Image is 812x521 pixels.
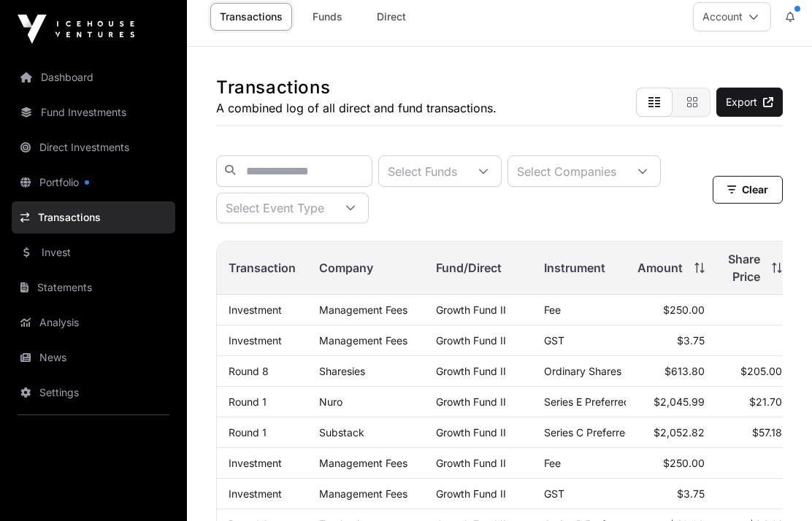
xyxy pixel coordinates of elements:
[319,365,365,377] a: Sharesies
[544,457,561,469] span: Fee
[319,457,413,469] p: Management Fees
[436,457,506,469] a: Growth Fund II
[319,259,373,277] span: Company
[544,334,564,347] span: GST
[319,487,413,500] p: Management Fees
[229,426,267,439] a: Round 1
[319,426,364,439] a: Substack
[544,426,662,439] span: Series C Preferred Stock
[12,96,175,128] a: Fund Investments
[436,365,506,377] a: Growth Fund II
[436,259,502,277] span: Fund/Direct
[626,356,716,387] td: $613.80
[713,176,783,204] button: Clear
[693,2,771,31] button: Account
[626,479,716,509] td: $3.75
[229,304,282,316] a: Investment
[626,387,716,417] td: $2,045.99
[740,365,782,377] span: $205.00
[229,365,269,377] a: Round 8
[12,236,175,269] a: Invest
[626,448,716,479] td: $250.00
[229,487,282,500] a: Investment
[716,88,783,117] a: Export
[739,451,812,521] iframe: Chat Widget
[544,395,661,408] span: Series E Preferred Stock
[544,365,621,377] span: Ordinary Shares
[210,3,292,31] a: Transactions
[319,395,342,408] a: Nuro
[319,334,413,347] p: Management Fees
[12,61,175,93] a: Dashboard
[436,334,506,347] a: Growth Fund II
[12,131,175,163] a: Direct Investments
[12,306,175,339] a: Analysis
[752,426,782,439] span: $57.18
[362,3,421,31] a: Direct
[216,99,497,117] p: A combined log of all direct and fund transactions.
[379,156,466,186] div: Select Funds
[229,334,282,347] a: Investment
[12,166,175,198] a: Portfolio
[436,395,506,408] a: Growth Fund II
[544,487,564,500] span: GST
[626,325,716,356] td: $3.75
[229,395,267,408] a: Round 1
[749,395,782,408] span: $21.70
[637,259,683,277] span: Amount
[626,417,716,448] td: $2,052.82
[12,377,175,409] a: Settings
[298,3,356,31] a: Funds
[626,295,716,325] td: $250.00
[319,304,413,316] p: Management Fees
[12,341,175,374] a: News
[508,156,625,186] div: Select Companies
[18,15,134,44] img: Icehouse Ventures Logo
[216,76,497,99] h1: Transactions
[728,250,760,285] span: Share Price
[436,426,506,439] a: Growth Fund II
[436,304,506,316] a: Growth Fund II
[229,457,282,469] a: Investment
[217,193,333,223] div: Select Event Type
[12,201,175,234] a: Transactions
[12,271,175,304] a: Statements
[229,259,296,277] span: Transaction
[436,487,506,500] a: Growth Fund II
[544,304,561,316] span: Fee
[544,259,605,277] span: Instrument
